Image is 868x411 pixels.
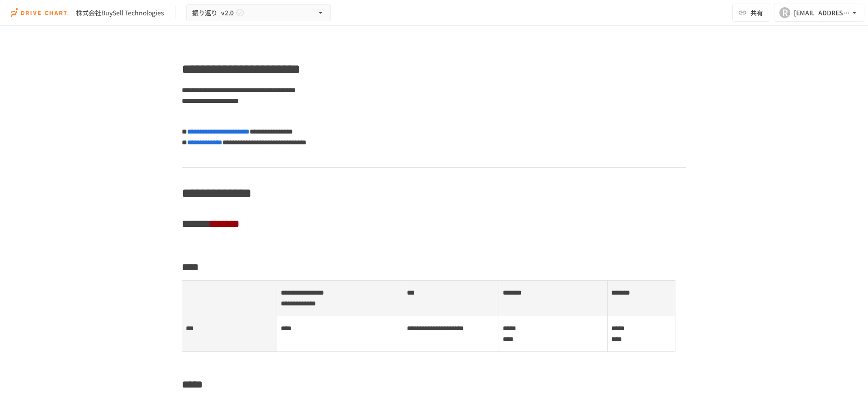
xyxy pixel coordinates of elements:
[779,7,790,18] div: R
[11,5,69,20] img: i9VDDS9JuLRLX3JIUyK59LcYp6Y9cayLPHs4hOxMB9W
[732,4,770,22] button: 共有
[76,8,164,18] div: 株式会社BuySell Technologies
[192,7,234,18] span: 振り返り_v2.0
[186,4,331,22] button: 振り返り_v2.0
[750,8,763,18] span: 共有
[774,4,864,22] button: R[EMAIL_ADDRESS][DOMAIN_NAME]
[794,7,850,18] div: [EMAIL_ADDRESS][DOMAIN_NAME]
